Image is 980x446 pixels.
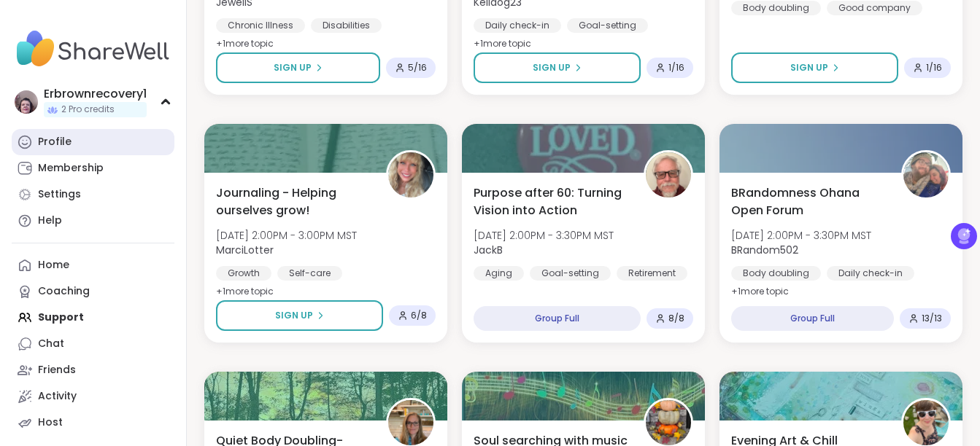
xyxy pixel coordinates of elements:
div: Chat [38,337,64,351]
div: Body doubling [731,266,821,281]
div: Friends [38,363,76,377]
img: Jill_B_Gratitude [388,400,433,445]
img: HeatherCM24 [646,400,691,445]
div: Group Full [731,306,894,331]
b: BRandom502 [731,243,798,257]
div: Host [38,415,63,430]
div: Settings [38,187,81,202]
div: Daily check-in [827,266,914,281]
span: 1 / 16 [926,62,942,74]
span: 8 / 8 [668,313,684,324]
span: 1 / 16 [668,62,684,74]
b: MarciLotter [216,243,274,257]
div: Home [38,258,69,273]
a: Membership [12,155,174,181]
img: BRandom502 [903,152,949,197]
span: 6 / 8 [411,310,427,321]
button: Sign Up [216,52,380,83]
div: Self-care [277,266,342,281]
span: 5 / 16 [408,62,427,74]
a: Activity [12,383,174,410]
span: Sign Up [274,61,312,74]
img: ShareWell Nav Logo [12,23,174,74]
button: Sign Up [731,52,898,83]
img: Adrienne_QueenOfTheDawn [903,400,949,445]
button: Sign Up [474,52,641,83]
a: Coaching [12,278,174,305]
div: Goal-setting [530,266,611,281]
div: Growth [216,266,271,281]
a: Host [12,410,174,436]
span: Sign Up [275,309,313,322]
a: Friends [12,357,174,383]
a: Help [12,208,174,234]
div: Profile [38,135,72,149]
div: Retirement [617,266,687,281]
div: Aging [474,266,524,281]
img: Erbrownrecovery1 [15,90,38,114]
div: Help [38,214,62,228]
div: Disabilities [311,18,382,33]
span: BRandomness Ohana Open Forum [731,184,885,219]
div: Chronic Illness [216,18,305,33]
img: MarciLotter [388,152,433,197]
span: [DATE] 2:00PM - 3:30PM MST [731,228,871,243]
div: Daily check-in [474,18,561,33]
div: Group Full [474,306,641,331]
span: Journaling - Helping ourselves grow! [216,184,370,219]
b: JackB [474,243,503,257]
span: 13 / 13 [922,313,942,324]
div: Good company [827,1,922,15]
span: [DATE] 2:00PM - 3:30PM MST [474,228,614,243]
img: JackB [646,152,691,197]
button: Sign Up [216,300,383,331]
span: Purpose after 60: Turning Vision into Action [474,184,628,219]
div: Membership [38,161,104,176]
span: [DATE] 2:00PM - 3:00PM MST [216,228,357,243]
div: Erbrownrecovery1 [44,86,147,102]
a: Settings [12,181,174,208]
a: Home [12,252,174,278]
a: Profile [12,129,174,155]
div: Goal-setting [567,18,648,33]
span: Sign Up [533,61,571,74]
div: Body doubling [731,1,821,15]
span: 2 Pro credits [61,103,115,116]
a: Chat [12,331,174,357]
div: Coaching [38,284,90,299]
div: Activity [38,389,77,404]
span: Sign Up [790,61,828,74]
